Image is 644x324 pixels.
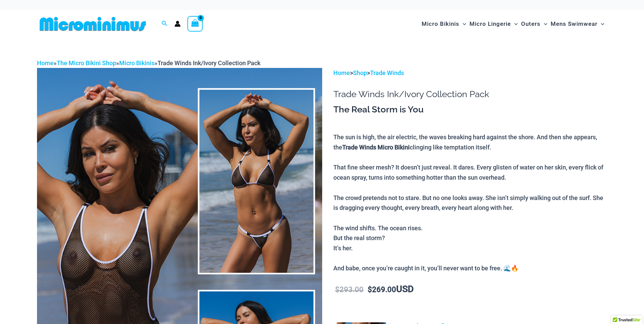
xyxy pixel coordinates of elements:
[333,68,607,78] p: > >
[521,15,540,33] span: Outers
[511,15,518,33] span: Menu Toggle
[174,21,181,27] a: Account icon link
[459,15,466,33] span: Menu Toggle
[470,15,511,33] span: Micro Lingerie
[422,15,459,33] span: Micro Bikinis
[540,15,547,33] span: Menu Toggle
[37,59,260,67] span: » » »
[370,69,404,76] a: Trade Winds
[468,14,519,34] a: Micro LingerieMenu ToggleMenu Toggle
[333,69,350,76] a: Home
[333,104,607,115] h3: The Real Storm is You
[37,16,149,32] img: MM SHOP LOGO FLAT
[597,15,604,33] span: Menu Toggle
[335,285,364,294] bdi: 293.00
[353,69,367,76] a: Shop
[368,285,396,294] bdi: 269.00
[162,20,168,28] a: Search icon link
[57,59,116,67] a: The Micro Bikini Shop
[335,285,339,294] span: $
[333,89,607,100] h1: Trade Winds Ink/Ivory Collection Pack
[549,14,606,34] a: Mens SwimwearMenu ToggleMenu Toggle
[342,144,410,151] b: Trade Winds Micro Bikini
[551,15,597,33] span: Mens Swimwear
[187,16,203,32] a: View Shopping Cart, empty
[420,14,468,34] a: Micro BikinisMenu ToggleMenu Toggle
[333,132,607,273] p: The sun is high, the air electric, the waves breaking hard against the shore. And then she appear...
[158,59,260,67] span: Trade Winds Ink/Ivory Collection Pack
[419,13,607,35] nav: Site Navigation
[368,285,372,294] span: $
[519,14,549,34] a: OutersMenu ToggleMenu Toggle
[333,284,607,295] p: USD
[37,59,54,67] a: Home
[119,59,154,67] a: Micro Bikinis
